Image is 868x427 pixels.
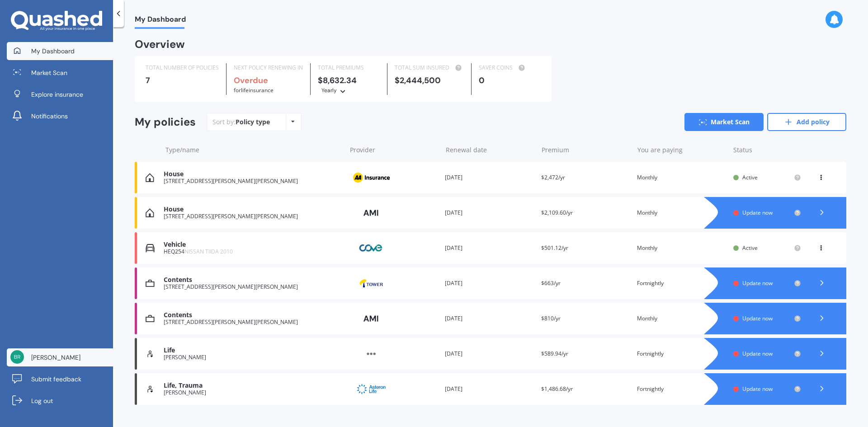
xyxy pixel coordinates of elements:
div: Fortnightly [637,279,726,288]
div: $8,632.34 [318,76,380,95]
div: Status [733,145,801,155]
span: My Dashboard [31,47,75,56]
span: Market Scan [31,68,67,77]
img: House [146,208,154,217]
div: [DATE] [445,349,534,358]
span: Explore insurance [31,90,83,99]
div: Policy type [236,117,270,127]
div: TOTAL SUM INSURED [395,63,464,72]
div: TOTAL NUMBER OF POLICIES [146,63,219,72]
b: Overdue [234,75,268,86]
div: [STREET_ADDRESS][PERSON_NAME][PERSON_NAME] [164,213,341,220]
div: Monthly [637,244,726,253]
a: My Dashboard [7,42,113,60]
img: Tower [349,275,394,292]
span: for Life insurance [234,86,274,94]
div: House [164,170,341,178]
div: Contents [164,311,341,319]
span: $589.94/yr [541,350,568,357]
img: Vehicle [146,244,155,253]
div: Type/name [165,145,343,155]
div: [DATE] [445,208,534,217]
img: Contents [146,279,155,288]
div: Renewal date [446,145,534,155]
span: Submit feedback [31,375,81,384]
span: $663/yr [541,279,561,287]
a: Market Scan [684,113,764,131]
img: Cove [349,239,394,257]
a: Explore insurance [7,85,113,103]
div: Contents [164,276,341,284]
a: Submit feedback [7,370,113,388]
img: Asteron Life [349,380,394,398]
span: Active [742,174,758,181]
img: AMI [349,204,394,221]
div: Vehicle [164,241,341,249]
div: 7 [146,76,219,85]
img: Life [146,349,155,358]
span: $2,109.60/yr [541,209,573,216]
span: $2,472/yr [541,174,565,181]
div: [PERSON_NAME] [164,389,341,396]
img: 759aee4e2bd6ef7382bf614b2702afb2 [10,350,24,364]
div: [DATE] [445,385,534,394]
div: NEXT POLICY RENEWING IN [234,63,303,72]
div: Yearly [321,86,337,95]
div: My policies [135,116,196,129]
div: $2,444,500 [395,76,464,85]
a: Market Scan [7,64,113,82]
div: [PERSON_NAME] [164,354,341,361]
span: Update now [742,350,773,357]
a: Notifications [7,107,113,125]
div: [DATE] [445,173,534,182]
img: Contents [146,314,155,323]
div: Fortnightly [637,385,726,394]
img: AMI [349,310,394,327]
span: $501.12/yr [541,244,568,252]
img: AA [349,169,394,186]
span: Update now [742,209,773,216]
div: Provider [350,145,439,155]
div: Premium [542,145,630,155]
div: Monthly [637,208,726,217]
a: Log out [7,392,113,410]
div: Life [164,347,341,354]
span: Update now [742,279,773,287]
div: Sort by: [212,117,270,127]
span: My Dashboard [135,15,186,27]
span: $1,486.68/yr [541,385,573,393]
span: Active [742,244,758,252]
div: 0 [479,76,541,85]
a: [PERSON_NAME] [7,348,113,366]
div: Life, Trauma [164,382,341,389]
div: TOTAL PREMIUMS [318,63,380,72]
div: SAVER COINS [479,63,541,72]
span: $810/yr [541,314,561,322]
img: House [146,173,154,182]
div: Overview [135,40,185,49]
div: Monthly [637,173,726,182]
div: [DATE] [445,314,534,323]
div: [DATE] [445,244,534,253]
img: Other [349,345,394,362]
div: You are paying [637,145,726,155]
img: Life [146,385,155,394]
span: Update now [742,314,773,322]
span: Update now [742,385,773,393]
div: [DATE] [445,279,534,288]
div: Fortnightly [637,349,726,358]
div: HEQ254 [164,249,341,255]
a: Add policy [767,113,846,131]
span: Notifications [31,112,68,121]
span: [PERSON_NAME] [31,353,80,362]
div: House [164,206,341,213]
span: NISSAN TIIDA 2010 [184,248,233,255]
div: [STREET_ADDRESS][PERSON_NAME][PERSON_NAME] [164,319,341,325]
div: Monthly [637,314,726,323]
div: [STREET_ADDRESS][PERSON_NAME][PERSON_NAME] [164,178,341,184]
span: Log out [31,396,53,405]
div: [STREET_ADDRESS][PERSON_NAME][PERSON_NAME] [164,284,341,290]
